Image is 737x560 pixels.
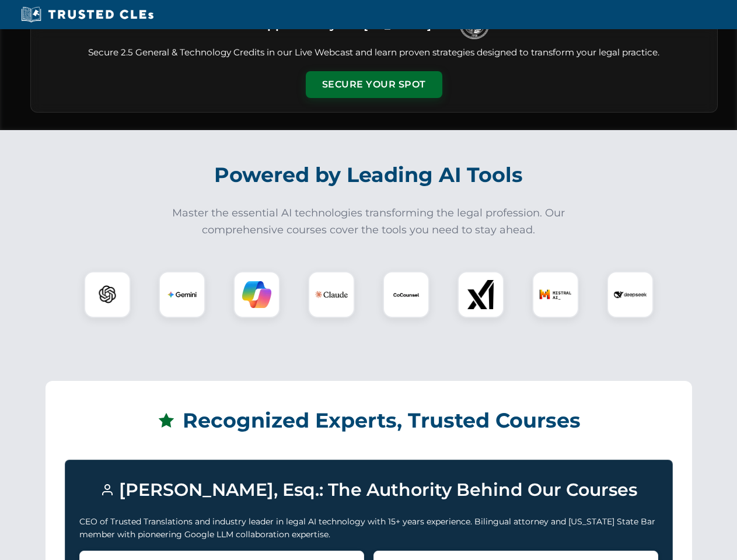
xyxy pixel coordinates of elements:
[308,271,355,318] div: Claude
[457,271,504,318] div: xAI
[607,271,654,318] div: DeepSeek
[383,271,429,318] div: CoCounsel
[79,474,658,506] h3: [PERSON_NAME], Esq.: The Authority Behind Our Courses
[539,278,572,311] img: Mistral AI Logo
[466,280,495,309] img: xAI Logo
[614,278,647,311] img: DeepSeek Logo
[84,271,131,318] div: ChatGPT
[46,155,692,195] h2: Powered by Leading AI Tools
[242,280,271,309] img: Copilot Logo
[233,271,280,318] div: Copilot
[65,400,673,441] h2: Recognized Experts, Trusted Courses
[315,278,348,311] img: Claude Logo
[392,280,421,309] img: CoCounsel Logo
[18,6,157,23] img: Trusted CLEs
[79,515,658,541] p: CEO of Trusted Translations and industry leader in legal AI technology with 15+ years experience....
[167,280,197,309] img: Gemini Logo
[159,271,205,318] div: Gemini
[306,71,442,98] button: Secure Your Spot
[532,271,579,318] div: Mistral AI
[165,205,573,239] p: Master the essential AI technologies transforming the legal profession. Our comprehensive courses...
[45,46,703,60] p: Secure 2.5 General & Technology Credits in our Live Webcast and learn proven strategies designed ...
[90,278,124,311] img: ChatGPT Logo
